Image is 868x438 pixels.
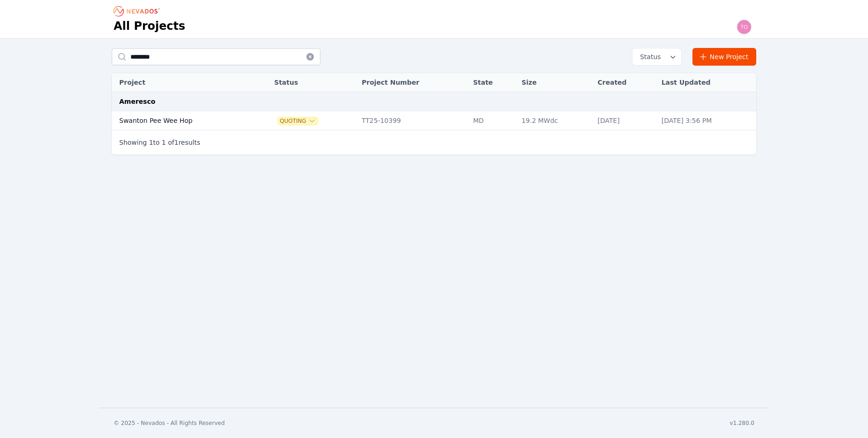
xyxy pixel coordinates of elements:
[112,111,756,130] tr: Swanton Pee Wee HopQuotingTT25-10399MD19.2 MWdc[DATE][DATE] 3:56 PM
[692,48,756,66] a: New Project
[357,73,468,92] th: Project Number
[112,73,254,92] th: Project
[737,20,752,34] img: todd.padezanin@nevados.solar
[468,73,517,92] th: State
[174,139,178,146] span: 1
[114,419,225,427] div: © 2025 - Nevados - All Rights Reserved
[357,111,468,130] td: TT25-10399
[657,111,756,130] td: [DATE] 3:56 PM
[114,4,163,19] nav: Breadcrumb
[517,73,593,92] th: Size
[632,48,681,65] button: Status
[278,117,318,125] button: Quoting
[636,52,661,61] span: Status
[149,139,153,146] span: 1
[730,419,754,427] div: v1.280.0
[593,73,657,92] th: Created
[468,111,517,130] td: MD
[657,73,756,92] th: Last Updated
[112,92,756,111] td: Ameresco
[162,139,166,146] span: 1
[112,111,254,130] td: Swanton Pee Wee Hop
[593,111,657,130] td: [DATE]
[517,111,593,130] td: 19.2 MWdc
[119,138,200,147] p: Showing to of results
[270,73,357,92] th: Status
[114,19,185,34] h1: All Projects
